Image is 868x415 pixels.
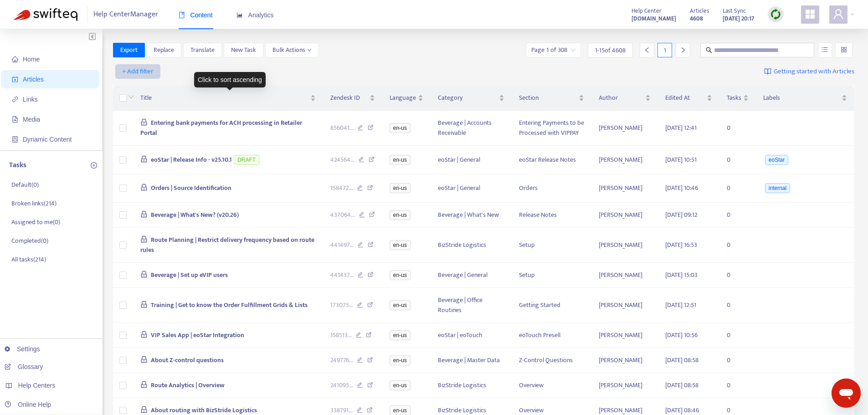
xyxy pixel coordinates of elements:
[390,93,416,103] span: Language
[12,76,18,82] span: account-book
[12,136,18,143] span: container
[431,228,512,263] td: BizStride Logistics
[272,45,312,55] span: Bulk Actions
[595,46,626,55] span: 1 - 15 of 4608
[591,323,657,348] td: [PERSON_NAME]
[818,43,832,57] button: unordered-list
[512,263,592,288] td: Setup
[431,348,512,373] td: Beverage | Master Data
[719,86,756,111] th: Tasks
[307,48,312,52] span: down
[665,183,698,193] span: [DATE] 10:46
[665,355,699,365] span: [DATE] 08:58
[719,263,756,288] td: 0
[140,271,148,278] span: lock
[390,270,411,280] span: en-us
[719,348,756,373] td: 0
[323,86,382,111] th: Zendesk ID
[665,154,697,165] span: [DATE] 10:51
[390,155,411,165] span: en-us
[770,9,781,20] img: sync.dc5367851b00ba804db3.png
[330,330,352,340] span: 158513 ...
[719,228,756,263] td: 0
[680,47,686,53] span: right
[330,93,368,103] span: Zendesk ID
[599,93,643,103] span: Author
[330,183,353,193] span: 158472 ...
[140,381,148,388] span: lock
[591,228,657,263] td: [PERSON_NAME]
[644,47,650,53] span: left
[519,93,577,103] span: Section
[632,6,662,16] span: Help Center
[140,235,315,255] span: Route Planning | Restrict delivery frequency based on route rules
[23,136,72,143] span: Dynamic Content
[719,203,756,228] td: 0
[774,67,854,77] span: Getting started with Articles
[390,240,411,250] span: en-us
[723,14,754,24] strong: [DATE] 20:17
[151,154,232,165] span: eoStar | Release Info - v25.10.1
[23,116,40,123] span: Media
[194,72,266,87] div: Click to sort ascending
[11,217,60,227] p: Assigned to me ( 0 )
[140,236,148,243] span: lock
[719,174,756,203] td: 0
[330,270,354,280] span: 441437 ...
[632,14,676,24] strong: [DOMAIN_NAME]
[591,288,657,323] td: [PERSON_NAME]
[140,210,148,218] span: lock
[18,382,56,389] span: Help Centers
[665,300,696,310] span: [DATE] 12:51
[512,323,592,348] td: eoTouch Presell
[330,380,353,390] span: 241095 ...
[91,162,97,169] span: plus-circle
[431,174,512,203] td: eoStar | General
[382,86,431,111] th: Language
[236,11,274,19] span: Analytics
[657,43,672,57] div: 1
[151,330,244,340] span: VIP Sales App | eoStar Integration
[330,355,353,365] span: 249776 ...
[231,45,256,55] span: New Task
[23,56,40,63] span: Home
[591,373,657,398] td: [PERSON_NAME]
[11,180,39,190] p: Default ( 0 )
[431,288,512,323] td: Beverage | Office Routines
[512,203,592,228] td: Release Notes
[431,86,512,111] th: Category
[113,43,145,57] button: Export
[146,43,181,57] button: Replace
[151,270,228,280] span: Beverage | Set up eVIP users
[5,345,40,353] a: Settings
[665,240,697,250] span: [DATE] 16:53
[719,111,756,146] td: 0
[719,373,756,398] td: 0
[764,68,771,75] img: image-link
[140,331,148,338] span: lock
[390,210,411,220] span: en-us
[665,330,698,340] span: [DATE] 10:56
[765,183,790,193] span: internal
[512,174,592,203] td: Orders
[390,300,411,310] span: en-us
[591,174,657,203] td: [PERSON_NAME]
[665,93,705,103] span: Edited At
[431,146,512,174] td: eoStar | General
[390,380,411,390] span: en-us
[719,323,756,348] td: 0
[122,66,154,77] span: + Add filter
[632,13,676,24] a: [DOMAIN_NAME]
[140,406,148,413] span: lock
[390,123,411,133] span: en-us
[151,300,308,310] span: Training | Get to know the Order Fulfillment Grids & Lists
[330,210,355,220] span: 437064 ...
[115,64,160,79] button: + Add filter
[591,146,657,174] td: [PERSON_NAME]
[665,270,698,280] span: [DATE] 15:03
[5,363,43,370] a: Glossary
[832,379,861,408] iframe: Button to launch messaging window
[756,86,854,111] th: Labels
[154,45,174,55] span: Replace
[140,356,148,363] span: lock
